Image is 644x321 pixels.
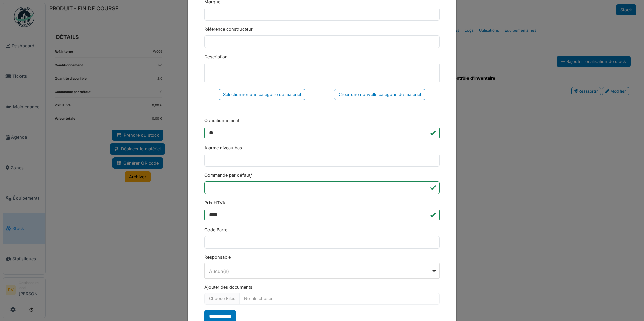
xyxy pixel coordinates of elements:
div: Aucun(e) [209,267,431,275]
label: Ajouter des documents [204,284,252,290]
label: Alarme niveau bas [204,145,242,151]
label: Conditionnement [204,117,239,124]
label: Prix HTVA [204,200,225,206]
label: Commande par défaut [204,172,252,178]
div: Sélectionner une catégorie de matériel [219,89,305,100]
div: Créer une nouvelle catégorie de matériel [334,89,425,100]
label: Code Barre [204,227,227,233]
label: Description [204,53,228,60]
label: Référence constructeur [204,26,253,32]
label: Responsable [204,254,231,260]
abbr: Requis [250,173,252,178]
